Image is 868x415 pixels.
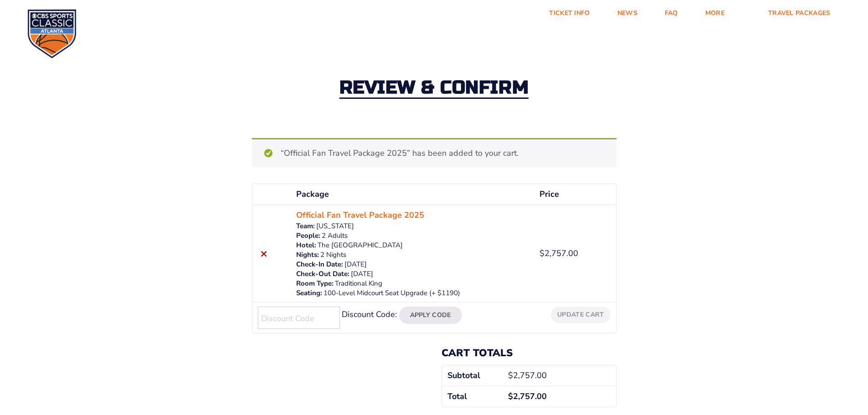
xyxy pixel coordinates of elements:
p: 100-Level Midcourt Seat Upgrade (+ $1190) [296,288,529,298]
th: Total [442,386,503,407]
p: 2 Nights [296,250,529,260]
dt: Check-In Date: [296,260,343,269]
span: $ [508,391,513,402]
button: Apply Code [399,307,462,324]
img: CBS Sports Classic [27,9,77,58]
dt: Seating: [296,288,322,298]
h2: Cart totals [442,347,616,359]
th: Package [291,184,534,205]
bdi: 2,757.00 [508,391,547,402]
a: Remove this item [258,247,270,260]
p: The [GEOGRAPHIC_DATA] [296,241,529,250]
button: Update cart [551,307,610,323]
bdi: 2,757.00 [539,248,578,259]
p: [US_STATE] [296,221,529,231]
dt: Nights: [296,250,319,260]
p: 2 Adults [296,231,529,241]
input: Discount Code [258,307,340,329]
th: Subtotal [442,365,503,386]
label: Discount Code: [342,309,397,320]
dt: Hotel: [296,241,316,250]
dt: Room Type: [296,279,334,288]
h2: Review & Confirm [339,78,529,99]
dt: Team: [296,221,315,231]
div: “Official Fan Travel Package 2025” has been added to your cart. [252,138,616,167]
p: [DATE] [296,260,529,269]
dt: Check-Out Date: [296,269,349,279]
bdi: 2,757.00 [508,370,547,381]
dt: People: [296,231,320,241]
p: Traditional King [296,279,529,288]
a: Official Fan Travel Package 2025 [296,209,424,221]
span: $ [539,248,544,259]
p: [DATE] [296,269,529,279]
th: Price [534,184,616,205]
span: $ [508,370,513,381]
